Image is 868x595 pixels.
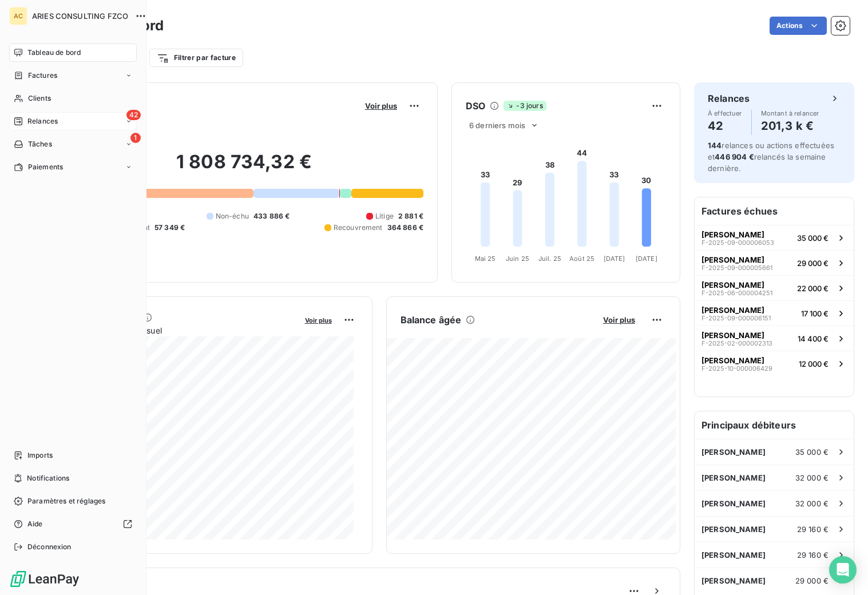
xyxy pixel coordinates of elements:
[799,359,829,368] span: 12 000 €
[216,211,249,221] span: Non-échu
[469,121,525,130] span: 6 derniers mois
[149,49,243,67] button: Filtrer par facture
[27,450,53,461] span: Imports
[28,70,57,81] span: Factures
[9,7,27,25] div: AC
[701,525,766,534] span: [PERSON_NAME]
[65,150,423,185] h2: 1 808 734,32 €
[701,289,772,296] span: F-2025-06-000004251
[398,211,423,221] span: 2 881 €
[798,334,829,343] span: 14 400 €
[695,326,854,351] button: [PERSON_NAME]F-2025-02-00000231314 400 €
[126,110,141,120] span: 42
[701,356,764,365] span: [PERSON_NAME]
[708,141,834,173] span: relances ou actions effectuées et relancés la semaine dernière.
[28,93,51,104] span: Clients
[715,152,754,161] span: 446 904 €
[65,324,297,336] span: Chiffre d'affaires mensuel
[701,473,766,482] span: [PERSON_NAME]
[9,515,137,533] a: Aide
[305,316,332,324] span: Voir plus
[797,259,829,268] span: 29 000 €
[708,92,750,105] h6: Relances
[695,250,854,275] button: [PERSON_NAME]F-2025-09-00000566129 000 €
[708,141,722,150] span: 144
[761,117,819,135] h4: 201,3 k €
[387,223,423,233] span: 364 866 €
[695,197,854,225] h6: Factures échues
[9,570,80,588] img: Logo LeanPay
[701,331,764,340] span: [PERSON_NAME]
[466,99,485,113] h6: DSO
[795,447,829,457] span: 35 000 €
[701,255,764,264] span: [PERSON_NAME]
[401,313,462,327] h6: Balance âgée
[770,17,827,35] button: Actions
[27,496,105,506] span: Paramètres et réglages
[701,365,772,372] span: F-2025-10-000006429
[28,162,63,172] span: Paiements
[695,275,854,300] button: [PERSON_NAME]F-2025-06-00000425122 000 €
[538,255,561,263] tspan: Juil. 25
[27,519,43,529] span: Aide
[27,47,81,58] span: Tableau de bord
[475,255,496,263] tspan: Mai 25
[636,255,657,263] tspan: [DATE]
[695,225,854,250] button: [PERSON_NAME]F-2025-09-00000605335 000 €
[795,499,829,508] span: 32 000 €
[27,473,69,483] span: Notifications
[701,230,764,239] span: [PERSON_NAME]
[362,101,401,111] button: Voir plus
[253,211,290,221] span: 433 886 €
[28,139,52,149] span: Tâches
[27,116,58,126] span: Relances
[701,264,772,271] span: F-2025-09-000005661
[701,340,772,347] span: F-2025-02-000002313
[365,101,397,110] span: Voir plus
[600,315,639,325] button: Voir plus
[761,110,819,117] span: Montant à relancer
[604,255,625,263] tspan: [DATE]
[801,309,829,318] span: 17 100 €
[701,447,766,457] span: [PERSON_NAME]
[701,315,771,322] span: F-2025-09-000006151
[695,351,854,376] button: [PERSON_NAME]F-2025-10-00000642912 000 €
[797,284,829,293] span: 22 000 €
[603,315,635,324] span: Voir plus
[569,255,594,263] tspan: Août 25
[797,233,829,243] span: 35 000 €
[695,300,854,326] button: [PERSON_NAME]F-2025-09-00000615117 100 €
[695,411,854,439] h6: Principaux débiteurs
[302,315,335,325] button: Voir plus
[504,101,546,111] span: -3 jours
[797,525,829,534] span: 29 160 €
[701,306,764,315] span: [PERSON_NAME]
[27,542,72,552] span: Déconnexion
[154,223,185,233] span: 57 349 €
[701,239,774,246] span: F-2025-09-000006053
[795,473,829,482] span: 32 000 €
[506,255,529,263] tspan: Juin 25
[701,280,764,289] span: [PERSON_NAME]
[375,211,394,221] span: Litige
[130,133,141,143] span: 1
[708,110,742,117] span: À effectuer
[334,223,383,233] span: Recouvrement
[701,499,766,508] span: [PERSON_NAME]
[708,117,742,135] h4: 42
[32,11,128,21] span: ARIES CONSULTING FZCO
